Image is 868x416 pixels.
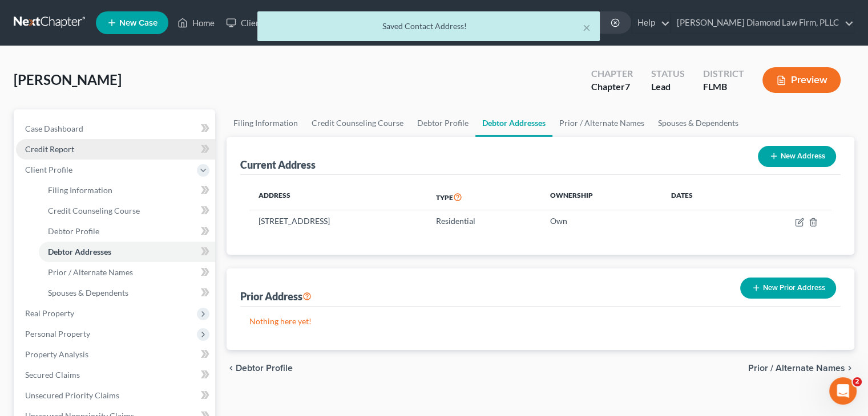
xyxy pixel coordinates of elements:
span: Debtor Addresses [48,247,111,256]
button: New Prior Address [740,278,836,299]
span: [PERSON_NAME] [14,71,122,88]
span: Real Property [25,308,74,318]
th: Address [249,184,427,210]
span: Credit Counseling Course [48,206,140,215]
a: Case Dashboard [16,119,215,139]
p: Nothing here yet! [249,316,831,327]
span: Client Profile [25,165,72,174]
span: Secured Claims [25,370,80,380]
span: Prior / Alternate Names [48,267,133,277]
td: Own [541,210,662,232]
th: Dates [662,184,741,210]
div: Chapter [591,67,633,80]
div: Prior Address [240,289,312,303]
a: Unsecured Priority Claims [16,385,215,406]
a: Debtor Addresses [475,109,552,137]
td: Residential [427,210,541,232]
i: chevron_left [227,364,236,373]
td: [STREET_ADDRESS] [249,210,427,232]
a: Credit Report [16,139,215,160]
button: Preview [762,67,841,93]
div: Current Address [240,158,316,172]
i: chevron_right [845,364,854,373]
div: District [703,67,744,80]
button: Prior / Alternate Names chevron_right [748,364,854,373]
span: Property Analysis [25,349,88,359]
a: Property Analysis [16,344,215,365]
span: Debtor Profile [236,364,293,373]
div: FLMB [703,80,744,93]
span: 7 [625,81,630,92]
span: Credit Report [25,144,74,154]
a: Debtor Addresses [39,242,215,262]
span: Prior / Alternate Names [748,364,845,373]
a: Secured Claims [16,365,215,385]
a: Debtor Profile [39,221,215,242]
button: New Address [758,146,836,167]
a: Filing Information [39,180,215,201]
button: × [583,21,591,34]
div: Lead [651,80,685,93]
iframe: Intercom live chat [829,377,857,405]
a: Spouses & Dependents [651,109,745,137]
span: 2 [853,377,862,386]
div: Chapter [591,80,633,93]
div: Saved Contact Address! [267,21,591,32]
div: Status [651,67,685,80]
button: chevron_left Debtor Profile [227,364,293,373]
span: Spouses & Dependents [48,288,128,297]
th: Type [427,184,541,210]
th: Ownership [541,184,662,210]
a: Prior / Alternate Names [39,262,215,283]
a: Prior / Alternate Names [552,109,651,137]
span: Unsecured Priority Claims [25,390,119,400]
a: Spouses & Dependents [39,283,215,303]
span: Debtor Profile [48,226,99,236]
span: Filing Information [48,185,112,195]
a: Credit Counseling Course [39,201,215,221]
a: Filing Information [227,109,305,137]
span: Personal Property [25,329,90,338]
span: Case Dashboard [25,124,83,133]
a: Credit Counseling Course [305,109,410,137]
a: Debtor Profile [410,109,475,137]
